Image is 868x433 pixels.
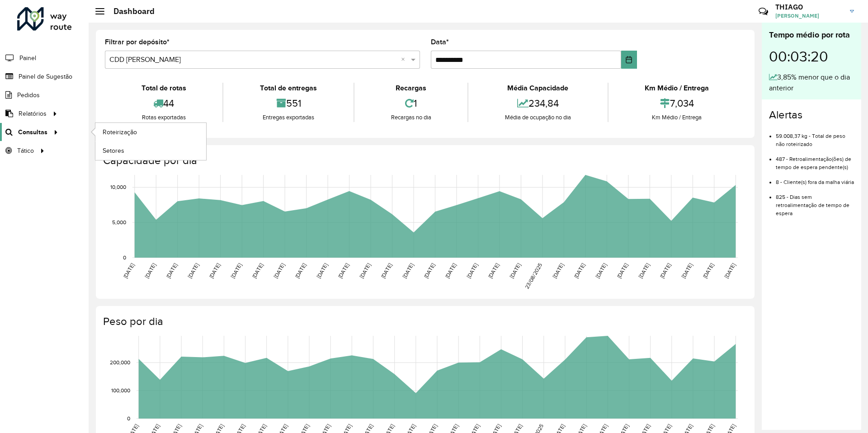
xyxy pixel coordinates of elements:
div: Entregas exportadas [226,113,351,122]
div: 234,84 [471,94,605,113]
span: Tático [17,146,34,155]
li: 487 - Retroalimentação(ões) de tempo de espera pendente(s) [776,148,854,171]
span: Clear all [401,54,409,65]
text: 10,000 [110,184,126,190]
text: 200,000 [110,359,130,365]
span: Consultas [18,127,47,137]
text: [DATE] [509,262,522,279]
div: 7,034 [611,94,743,113]
text: [DATE] [208,262,221,279]
div: 3,85% menor que o dia anterior [769,72,854,94]
a: Contato Rápido [754,2,773,21]
h4: Peso por dia [103,315,745,328]
text: [DATE] [723,262,736,279]
text: [DATE] [187,262,200,279]
text: [DATE] [251,262,264,279]
text: [DATE] [616,262,629,279]
div: Total de entregas [226,83,351,94]
button: Choose Date [621,51,637,69]
text: [DATE] [594,262,608,279]
span: Painel de Sugestão [19,72,72,81]
text: [DATE] [359,262,372,279]
span: Pedidos [17,90,40,100]
text: 5,000 [112,219,126,225]
text: [DATE] [337,262,350,279]
div: Rotas exportadas [107,113,220,122]
h2: Dashboard [104,6,155,16]
a: Roteirização [95,123,206,141]
text: [DATE] [401,262,414,279]
text: [DATE] [273,262,286,279]
div: Km Médio / Entrega [611,113,743,122]
text: [DATE] [637,262,651,279]
h3: THIAGO [775,3,843,11]
text: [DATE] [230,262,243,279]
li: 59.008,37 kg - Total de peso não roteirizado [776,125,854,148]
a: Setores [95,141,206,160]
div: Média Capacidade [471,83,605,94]
text: 0 [127,415,130,421]
text: [DATE] [659,262,672,279]
text: [DATE] [573,262,586,279]
div: 551 [226,94,351,113]
text: [DATE] [144,262,157,279]
text: [DATE] [165,262,178,279]
text: [DATE] [380,262,393,279]
div: Recargas [357,83,465,94]
div: 00:03:20 [769,41,854,72]
div: 1 [357,94,465,113]
text: [DATE] [466,262,479,279]
label: Data [431,37,449,47]
span: Relatórios [19,109,47,118]
text: [DATE] [680,262,693,279]
li: 825 - Dias sem retroalimentação de tempo de espera [776,186,854,217]
text: [DATE] [702,262,715,279]
text: 23/08/2025 [524,262,543,290]
h4: Alertas [769,108,854,122]
li: 8 - Cliente(s) fora da malha viária [776,171,854,186]
span: Painel [19,53,36,63]
div: Km Médio / Entrega [611,83,743,94]
label: Filtrar por depósito [105,37,170,47]
text: [DATE] [122,262,135,279]
text: [DATE] [294,262,307,279]
h4: Capacidade por dia [103,154,745,167]
div: 44 [107,94,220,113]
text: [DATE] [552,262,565,279]
span: Setores [103,146,124,155]
text: [DATE] [487,262,500,279]
span: [PERSON_NAME] [775,12,843,20]
span: Roteirização [103,127,137,137]
div: Média de ocupação no dia [471,113,605,122]
text: 100,000 [111,387,130,393]
text: [DATE] [444,262,457,279]
text: [DATE] [423,262,436,279]
div: Recargas no dia [357,113,465,122]
div: Total de rotas [107,83,220,94]
text: [DATE] [316,262,329,279]
text: 0 [123,254,126,260]
div: Tempo médio por rota [769,29,854,41]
